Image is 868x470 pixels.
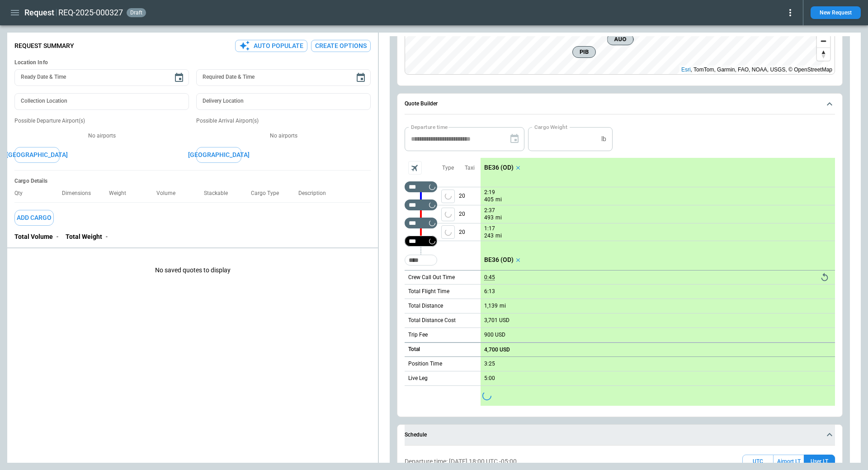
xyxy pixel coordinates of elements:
button: Reset bearing to north [817,47,830,61]
button: left aligned [441,190,455,203]
p: 2:19 [484,189,495,196]
h6: Location Info [14,59,371,66]
p: Volume [156,190,183,197]
p: Live Leg [408,375,428,382]
p: No saved quotes to display [7,252,378,289]
button: Schedule [405,425,835,446]
button: User LT [804,455,835,469]
p: Position Time [408,360,442,368]
p: - [106,233,108,241]
span: Type of sector [441,190,455,203]
h6: Quote Builder [405,101,438,107]
div: Not found [405,218,437,228]
p: - [57,233,58,241]
label: Cargo Weight [534,123,567,131]
p: 900 USD [484,332,505,338]
span: Aircraft selection [408,161,422,175]
div: Quote Builder [405,127,835,406]
p: BE36 (OD) [484,256,514,264]
button: Quote Builder [405,94,835,114]
p: mi [495,232,502,240]
p: 1:17 [484,225,495,232]
p: lb [601,135,606,143]
p: Cargo Type [251,190,286,197]
div: Not found [405,236,437,247]
p: Total Weight [66,233,102,241]
p: Dimensions [62,190,98,197]
p: 20 [459,187,481,205]
p: 405 [484,196,494,204]
p: 20 [459,223,481,241]
button: Add Cargo [14,210,54,226]
p: 4,700 USD [484,347,510,353]
span: Type of sector [441,208,455,221]
span: draft [128,9,144,16]
button: UTC [742,455,774,469]
div: Not found [405,181,437,192]
a: Esri [681,66,691,73]
p: BE36 (OD) [484,164,514,171]
p: Total Distance Cost [408,317,456,324]
p: 6:13 [484,288,495,295]
p: Description [298,190,333,197]
p: Type [442,164,454,172]
p: Crew Call Out Time [408,274,455,281]
button: [GEOGRAPHIC_DATA] [14,147,60,163]
button: New Request [811,6,861,19]
h1: Request [24,7,54,18]
button: Airport LT [774,455,804,469]
button: Zoom out [817,34,830,47]
h6: Schedule [405,432,427,438]
p: No airports [14,132,189,140]
div: Not found [405,199,437,210]
p: 5:00 [484,375,495,382]
h2: REQ-2025-000327 [58,7,123,18]
button: Choose date [352,69,370,87]
div: , TomTom, Garmin, FAO, NOAA, USGS, © OpenStreetMap [681,65,832,74]
p: Departure time: [DATE] 18:00 UTC -05:00 [405,458,517,465]
span: PIB [576,47,592,57]
p: Possible Departure Airport(s) [14,117,189,125]
p: mi [495,196,502,204]
p: Possible Arrival Airport(s) [196,117,371,125]
p: Taxi [465,164,475,172]
p: Request Summary [14,42,74,50]
button: left aligned [441,208,455,221]
p: 1,139 [484,303,498,309]
button: [GEOGRAPHIC_DATA] [196,147,241,163]
p: Qty [14,190,30,197]
p: No airports [196,132,371,140]
p: 3,701 USD [484,317,509,324]
span: Type of sector [441,225,455,239]
p: 493 [484,214,494,222]
h6: Cargo Details [14,178,371,185]
p: Total Flight Time [408,288,449,295]
p: 20 [459,205,481,223]
p: mi [500,302,506,310]
p: 2:37 [484,207,495,214]
label: Departure time [411,123,448,131]
p: Total Volume [14,233,53,241]
div: scrollable content [481,158,835,406]
button: Choose date [170,69,188,87]
span: AUO [611,35,630,44]
p: Trip Fee [408,331,428,339]
button: left aligned [441,225,455,239]
button: Create Options [311,40,371,52]
p: 0:45 [484,274,495,281]
p: Stackable [204,190,235,197]
h6: Total [408,347,420,352]
p: Weight [109,190,133,197]
p: 243 [484,232,494,240]
p: mi [495,214,502,222]
div: Too short [405,255,437,266]
p: 3:25 [484,361,495,367]
button: Reset [818,271,831,284]
p: Total Distance [408,302,443,310]
button: Auto Populate [235,40,307,52]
